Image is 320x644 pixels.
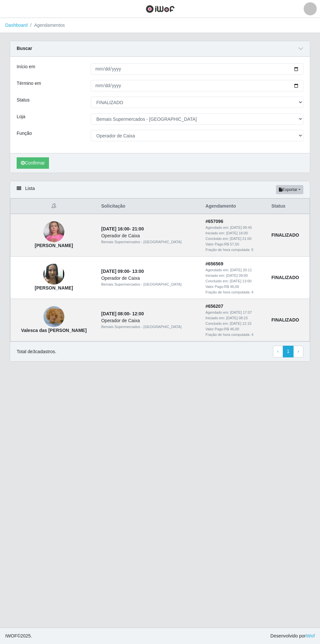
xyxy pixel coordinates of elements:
time: [DATE] 09:00 [226,274,248,277]
time: [DATE] 17:07 [230,310,252,314]
span: IWOF [5,633,17,638]
div: Operador de Caixa [101,317,198,324]
a: Dashboard [5,23,28,28]
span: Desenvolvido por [270,633,315,639]
div: Concluido em: [205,321,264,326]
time: [DATE] 09:45 [230,226,252,229]
time: [DATE] 08:00 [101,311,129,316]
div: Lista [10,181,310,198]
label: Função [17,130,32,137]
strong: [PERSON_NAME] [35,285,73,291]
span: › [297,349,299,354]
label: Loja [17,113,25,120]
strong: Buscar [17,46,32,51]
a: Previous [273,346,283,357]
a: Next [293,346,303,357]
div: Iniciado em: [205,230,264,236]
img: Valesca das Neves Pereira [43,298,64,335]
strong: FINALIZADO [271,317,299,322]
img: creonilda Noberto da Silva [43,262,64,287]
strong: FINALIZADO [271,232,299,238]
button: Confirmar [17,157,49,169]
img: CoreUI Logo [146,5,175,13]
div: Valor Pago: R$ 46,00 [205,284,264,290]
span: ‹ [277,349,279,354]
time: [DATE] 21:00 [230,237,251,241]
time: [DATE] 16:00 [101,226,129,231]
div: Operador de Caixa [101,232,198,239]
strong: [PERSON_NAME] [35,243,73,248]
button: Exportar [276,185,303,194]
div: Concluido em: [205,278,264,284]
strong: - [101,311,144,316]
div: Bemais Supermercados - [GEOGRAPHIC_DATA] [101,282,198,287]
time: 21:00 [132,226,144,231]
strong: # 656569 [205,261,223,266]
th: Agendamento [201,199,267,214]
time: [DATE] 16:00 [226,231,248,235]
img: Sandra Maria da Silva Dantas [43,218,64,246]
strong: - [101,269,144,274]
span: © 2025 . [5,633,32,639]
div: Operador de Caixa [101,275,198,282]
div: Fração de hora computada: 4 [205,290,264,295]
div: Agendado em: [205,310,264,315]
time: [DATE] 12:15 [230,322,251,325]
time: [DATE] 13:00 [230,279,251,283]
a: 1 [283,346,294,357]
th: Status [267,199,310,214]
div: Valor Pago: R$ 46,00 [205,326,264,332]
div: Fração de hora computada: 5 [205,247,264,253]
div: Iniciado em: [205,273,264,278]
strong: Valesca das [PERSON_NAME] [21,328,87,333]
div: Concluido em: [205,236,264,242]
div: Bemais Supermercados - [GEOGRAPHIC_DATA] [101,324,198,330]
li: Agendamentos [28,22,65,29]
strong: - [101,226,144,231]
time: 12:00 [132,311,144,316]
strong: # 656207 [205,304,223,309]
p: Total de 3 cadastros. [17,348,56,355]
time: 13:00 [132,269,144,274]
label: Término em [17,80,41,87]
time: [DATE] 20:11 [230,268,252,272]
div: Agendado em: [205,225,264,230]
div: Iniciado em: [205,315,264,321]
th: Solicitação [97,199,201,214]
time: [DATE] 09:00 [101,269,129,274]
div: Agendado em: [205,267,264,273]
input: 00/00/0000 [91,80,303,91]
strong: FINALIZADO [271,275,299,280]
div: Valor Pago: R$ 57,50 [205,242,264,247]
div: Bemais Supermercados - [GEOGRAPHIC_DATA] [101,239,198,245]
label: Status [17,97,30,103]
strong: # 657096 [205,219,223,224]
nav: pagination [273,346,303,357]
label: Início em [17,63,35,70]
a: iWof [306,633,315,638]
time: [DATE] 08:15 [226,316,248,320]
input: 00/00/0000 [91,63,303,75]
div: Fração de hora computada: 4 [205,332,264,338]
